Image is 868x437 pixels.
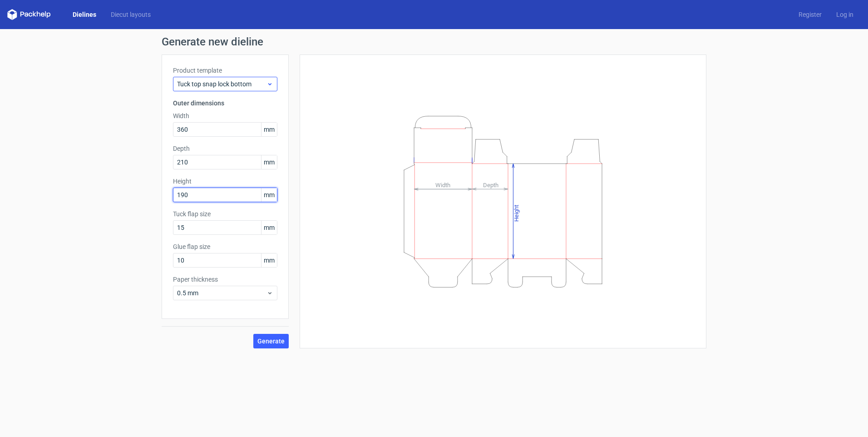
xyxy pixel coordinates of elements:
span: Generate [257,338,285,344]
h1: Generate new dieline [162,36,706,47]
a: Diecut layouts [104,10,158,19]
span: mm [261,221,277,234]
a: Log in [829,10,861,19]
a: Register [791,10,829,19]
tspan: Width [435,181,450,188]
h3: Outer dimensions [173,99,277,108]
label: Paper thickness [173,275,277,284]
button: Generate [253,334,289,348]
label: Glue flap size [173,242,277,251]
a: Dielines [65,10,104,19]
span: mm [261,123,277,136]
span: mm [261,155,277,169]
label: Width [173,111,277,120]
label: Depth [173,144,277,153]
span: mm [261,188,277,202]
span: 0.5 mm [177,288,266,298]
span: mm [261,253,277,267]
label: Product template [173,66,277,75]
label: Tuck flap size [173,209,277,218]
span: Tuck top snap lock bottom [177,79,266,89]
tspan: Height [513,204,520,221]
label: Height [173,177,277,186]
tspan: Depth [483,181,498,188]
